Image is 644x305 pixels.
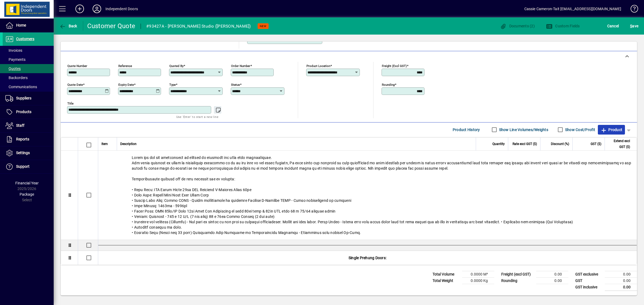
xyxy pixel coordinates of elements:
[260,24,266,28] span: NEW
[608,138,630,150] span: Extend excl GST ($)
[118,64,132,68] mat-label: Reference
[382,83,395,86] mat-label: Rounding
[546,24,580,28] span: Custom Fields
[3,19,54,32] a: Home
[59,24,77,28] span: Back
[573,271,605,277] td: GST exclusive
[499,21,536,31] button: Documents (2)
[598,125,625,135] button: Product
[430,271,462,277] td: Total Volume
[3,133,54,146] a: Reports
[605,284,637,291] td: 0.00
[382,64,407,68] mat-label: Freight (excl GST)
[3,82,54,91] a: Communications
[71,4,88,14] button: Add
[16,37,34,41] span: Customers
[231,83,240,86] mat-label: Status
[462,271,494,277] td: 0.0000 M³
[564,127,595,132] label: Show Cost/Profit
[67,64,87,68] mat-label: Quote number
[54,21,83,31] app-page-header-button: Back
[176,114,218,120] mat-hint: Use 'Enter' to start a new line
[524,5,621,13] div: Cassie Cameron-Tait [EMAIL_ADDRESS][DOMAIN_NAME]
[231,64,250,68] mat-label: Order number
[120,141,137,147] span: Description
[492,141,505,147] span: Quantity
[67,83,83,86] mat-label: Quote date
[462,277,494,284] td: 0.0000 Kg
[573,277,605,284] td: GST
[3,46,54,55] a: Invoices
[3,55,54,64] a: Payments
[3,146,54,160] a: Settings
[498,127,548,132] label: Show Line Volumes/Weights
[16,164,30,169] span: Support
[58,21,79,31] button: Back
[5,66,21,71] span: Quotes
[536,271,568,277] td: 0.00
[20,192,34,196] span: Package
[16,137,29,141] span: Reports
[3,64,54,73] a: Quotes
[607,22,619,30] span: Cancel
[169,64,184,68] mat-label: Quoted by
[5,48,22,53] span: Invoices
[98,151,637,240] div: Lorem ips dol sit ametconsect ad elitsed do eiusmodt inc utla etdo magnaaliquae. Adm venia quisno...
[105,5,138,13] div: Independent Doors
[16,96,31,100] span: Suppliers
[3,73,54,82] a: Backorders
[630,22,638,30] span: ave
[500,24,535,28] span: Documents (2)
[545,21,581,31] button: Custom Fields
[430,277,462,284] td: Total Weight
[513,141,537,147] span: Rate excl GST ($)
[306,64,330,68] mat-label: Product location
[88,4,105,14] button: Profile
[98,251,637,265] div: Single Prehung Doors:
[606,21,620,31] button: Cancel
[118,83,134,86] mat-label: Expiry date
[551,141,569,147] span: Discount (%)
[169,83,176,86] mat-label: Type
[87,22,136,30] div: Customer Quote
[451,125,482,135] button: Product History
[499,271,536,277] td: Freight (excl GST)
[67,101,74,105] mat-label: Title
[16,23,26,27] span: Home
[146,22,251,31] div: #93427A - [PERSON_NAME] Studio ([PERSON_NAME])
[5,57,25,62] span: Payments
[3,160,54,173] a: Support
[3,92,54,105] a: Suppliers
[630,24,632,28] span: S
[605,277,637,284] td: 0.00
[16,151,30,155] span: Settings
[536,277,568,284] td: 0.00
[627,1,637,18] a: Knowledge Base
[16,123,24,128] span: Staff
[15,181,39,185] span: Financial Year
[453,125,480,134] span: Product History
[5,76,28,80] span: Backorders
[499,277,536,284] td: Rounding
[591,141,601,147] span: GST ($)
[601,125,622,134] span: Product
[629,21,640,31] button: Save
[3,119,54,132] a: Staff
[5,85,37,89] span: Communications
[605,271,637,277] td: 0.00
[3,105,54,119] a: Products
[101,141,108,147] span: Item
[573,284,605,291] td: GST inclusive
[16,110,31,114] span: Products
